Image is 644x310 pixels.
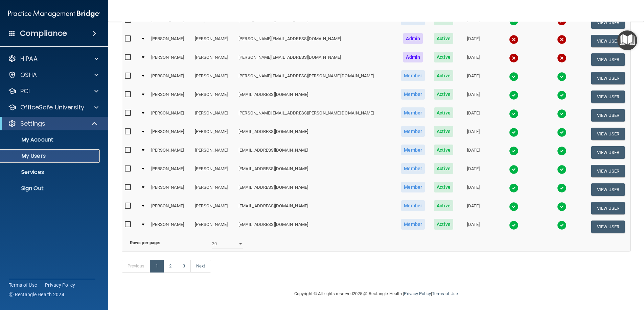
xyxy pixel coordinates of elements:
[591,165,625,177] button: View User
[591,91,625,103] button: View User
[192,69,236,87] td: [PERSON_NAME]
[401,70,425,81] span: Member
[177,260,191,273] a: 3
[458,32,489,50] td: [DATE]
[557,35,567,44] img: cross.ca9f0e7f.svg
[591,35,625,47] button: View User
[591,146,625,159] button: View User
[236,87,396,106] td: [EMAIL_ADDRESS][DOMAIN_NAME]
[403,33,423,44] span: Admin
[509,53,519,63] img: cross.ca9f0e7f.svg
[236,199,396,217] td: [EMAIL_ADDRESS][DOMAIN_NAME]
[458,162,489,180] td: [DATE]
[192,143,236,162] td: [PERSON_NAME]
[253,283,500,305] div: Copyright © All rights reserved 2025 @ Rectangle Health | |
[236,106,396,125] td: [PERSON_NAME][EMAIL_ADDRESS][PERSON_NAME][DOMAIN_NAME]
[458,199,489,217] td: [DATE]
[557,109,567,119] img: tick.e7d51cea.svg
[434,182,453,192] span: Active
[509,165,519,174] img: tick.e7d51cea.svg
[4,185,97,192] p: Sign Out
[404,291,431,296] a: Privacy Policy
[236,217,396,236] td: [EMAIL_ADDRESS][DOMAIN_NAME]
[8,120,98,128] a: Settings
[8,103,98,111] a: OfficeSafe University
[236,50,396,69] td: [PERSON_NAME][EMAIL_ADDRESS][DOMAIN_NAME]
[45,282,75,288] a: Privacy Policy
[148,199,192,217] td: [PERSON_NAME]
[557,72,567,81] img: tick.e7d51cea.svg
[557,53,567,63] img: cross.ca9f0e7f.svg
[122,260,150,273] a: Previous
[591,128,625,140] button: View User
[401,219,425,230] span: Member
[458,143,489,162] td: [DATE]
[434,52,453,62] span: Active
[192,13,236,32] td: Compendio
[148,143,192,162] td: [PERSON_NAME]
[401,145,425,155] span: Member
[163,260,177,273] a: 2
[557,221,567,230] img: tick.e7d51cea.svg
[9,282,37,288] a: Terms of Use
[509,91,519,100] img: tick.e7d51cea.svg
[236,143,396,162] td: [EMAIL_ADDRESS][DOMAIN_NAME]
[432,291,458,296] a: Terms of Use
[148,106,192,125] td: [PERSON_NAME]
[591,53,625,66] button: View User
[148,50,192,69] td: [PERSON_NAME]
[458,125,489,143] td: [DATE]
[8,71,98,79] a: OSHA
[8,55,98,63] a: HIPAA
[509,183,519,193] img: tick.e7d51cea.svg
[192,32,236,50] td: [PERSON_NAME]
[557,165,567,174] img: tick.e7d51cea.svg
[148,217,192,236] td: [PERSON_NAME]
[192,106,236,125] td: [PERSON_NAME]
[434,33,453,44] span: Active
[617,30,637,50] button: Open Resource Center
[458,217,489,236] td: [DATE]
[4,153,97,159] p: My Users
[4,169,97,176] p: Services
[9,291,64,298] span: Ⓒ Rectangle Health 2024
[190,260,211,273] a: Next
[403,52,423,62] span: Admin
[192,162,236,180] td: [PERSON_NAME]
[591,72,625,84] button: View User
[527,262,636,289] iframe: Drift Widget Chat Controller
[434,89,453,100] span: Active
[434,126,453,137] span: Active
[509,35,519,44] img: cross.ca9f0e7f.svg
[434,145,453,155] span: Active
[20,120,45,128] p: Settings
[148,180,192,199] td: [PERSON_NAME]
[401,107,425,118] span: Member
[148,69,192,87] td: [PERSON_NAME]
[150,260,164,273] a: 1
[557,146,567,156] img: tick.e7d51cea.svg
[20,29,67,38] h4: Compliance
[434,163,453,174] span: Active
[8,87,98,95] a: PCI
[236,125,396,143] td: [EMAIL_ADDRESS][DOMAIN_NAME]
[557,202,567,211] img: tick.e7d51cea.svg
[20,71,37,79] p: OSHA
[236,180,396,199] td: [EMAIL_ADDRESS][DOMAIN_NAME]
[20,87,30,95] p: PCI
[458,13,489,32] td: [DATE]
[401,89,425,100] span: Member
[557,183,567,193] img: tick.e7d51cea.svg
[148,32,192,50] td: [PERSON_NAME]
[591,221,625,233] button: View User
[509,146,519,156] img: tick.e7d51cea.svg
[192,199,236,217] td: [PERSON_NAME]
[434,200,453,211] span: Active
[236,69,396,87] td: [PERSON_NAME][EMAIL_ADDRESS][PERSON_NAME][DOMAIN_NAME]
[20,103,84,111] p: OfficeSafe University
[434,70,453,81] span: Active
[4,136,97,143] p: My Account
[557,128,567,137] img: tick.e7d51cea.svg
[557,91,567,100] img: tick.e7d51cea.svg
[8,7,100,21] img: PMB logo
